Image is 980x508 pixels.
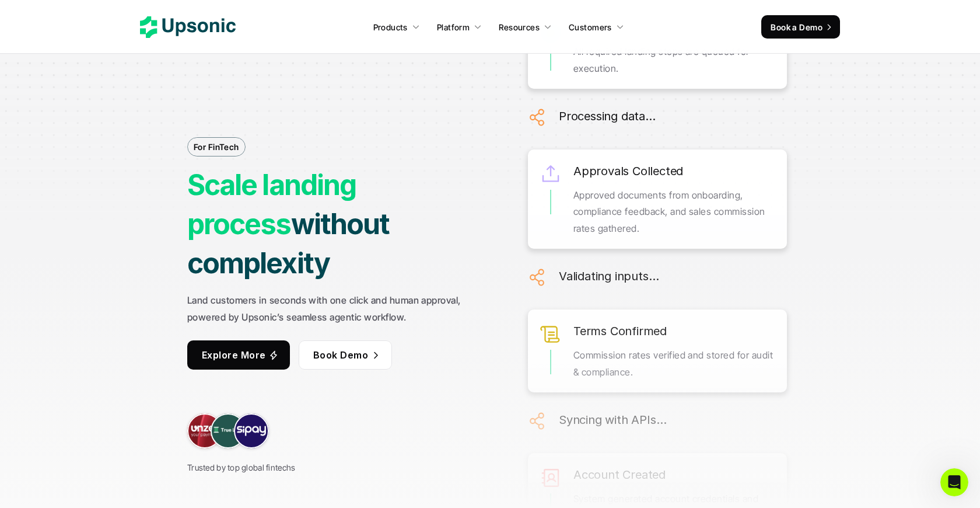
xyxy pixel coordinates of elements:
h6: Approvals Collected [573,161,683,181]
iframe: To enrich screen reader interactions, please activate Accessibility in Grammarly extension settings [940,468,968,496]
p: All required landing steps are queued for execution. [573,43,775,77]
p: Resources [499,21,540,33]
div: Mümkün olan en kısa sürede yanıtlayacağız [24,120,195,144]
p: Trusted by top global fintechs [187,460,295,475]
p: Explore More [202,346,266,363]
strong: Land customers in seconds with one click and human approval, powered by Upsonic’s seamless agenti... [187,294,463,323]
p: Approved documents from onboarding, compliance feedback, and sales commission rates gathered. [573,187,775,237]
strong: Scale landing process [187,168,361,241]
h6: Syncing with APIs… [559,410,666,430]
p: Book a Demo [771,21,822,33]
a: Products [366,16,427,37]
div: Kapat [201,19,222,40]
p: Products [373,21,408,33]
p: Book Demo [313,346,368,363]
a: Book Demo [299,340,392,370]
div: Bize mesaj gönderinMümkün olan en kısa sürede yanıtlayacağız [12,98,222,154]
span: Mesajlar [158,394,192,402]
p: Commission rates verified and stored for audit & compliance. [573,347,775,381]
h6: Processing data… [559,106,656,126]
h6: Validating inputs… [559,266,659,286]
h6: Terms Confirmed [573,321,667,341]
img: logo [23,28,103,47]
span: [PERSON_NAME] [20,394,96,402]
div: Bize mesaj gönderin [24,107,195,120]
button: Mesajlar [117,364,233,411]
div: Profile image for Mehmet [159,19,182,42]
p: Platform [437,21,470,33]
p: For FinTech [194,141,239,153]
a: Explore More [187,340,290,370]
strong: without complexity [187,207,394,281]
p: Customers [569,21,612,33]
h6: Account Created [573,465,666,485]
